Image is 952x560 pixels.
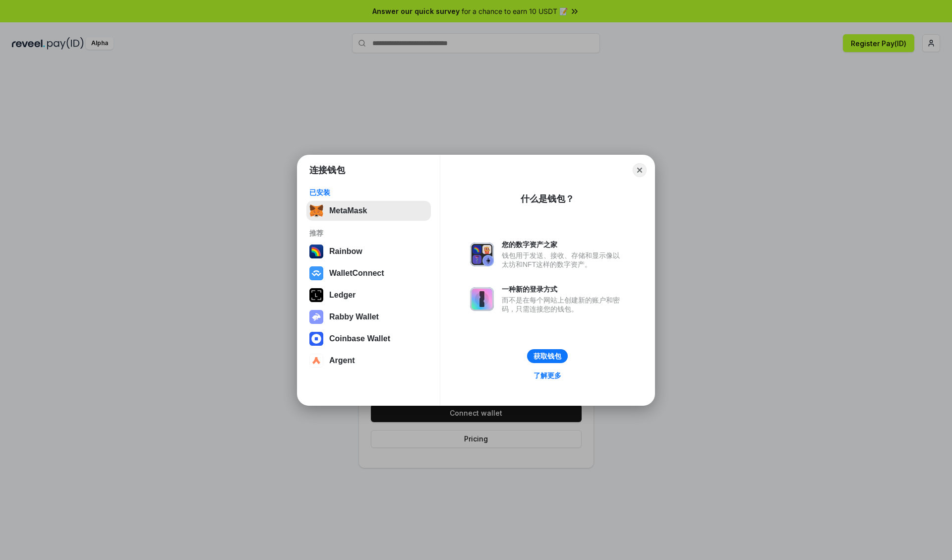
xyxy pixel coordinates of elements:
[527,349,568,363] button: 获取钱包
[633,163,647,177] button: Close
[309,188,428,197] div: 已安装
[521,193,574,205] div: 什么是钱包？
[534,371,561,380] div: 了解更多
[309,204,323,218] img: svg+xml,%3Csvg%20fill%3D%22none%22%20height%3D%2233%22%20viewBox%3D%220%200%2035%2033%22%20width%...
[502,285,625,294] div: 一种新的登录方式
[306,242,431,261] button: Rainbow
[329,356,355,365] div: Argent
[309,310,323,324] img: svg+xml,%3Csvg%20xmlns%3D%22http%3A%2F%2Fwww.w3.org%2F2000%2Fsvg%22%20fill%3D%22none%22%20viewBox...
[309,245,323,258] img: svg+xml,%3Csvg%20width%3D%22120%22%20height%3D%22120%22%20viewBox%3D%220%200%20120%20120%22%20fil...
[329,247,362,256] div: Rainbow
[470,287,494,311] img: svg+xml,%3Csvg%20xmlns%3D%22http%3A%2F%2Fwww.w3.org%2F2000%2Fsvg%22%20fill%3D%22none%22%20viewBox...
[534,352,561,361] div: 获取钱包
[329,312,379,321] div: Rabby Wallet
[502,240,625,249] div: 您的数字资产之家
[306,307,431,327] button: Rabby Wallet
[306,201,431,221] button: MetaMask
[309,164,345,176] h1: 连接钱包
[309,354,323,368] img: svg+xml,%3Csvg%20width%3D%2228%22%20height%3D%2228%22%20viewBox%3D%220%200%2028%2028%22%20fill%3D...
[306,351,431,371] button: Argent
[309,229,428,238] div: 推荐
[502,251,625,269] div: 钱包用于发送、接收、存储和显示像以太坊和NFT这样的数字资产。
[329,269,384,278] div: WalletConnect
[309,288,323,302] img: svg+xml,%3Csvg%20xmlns%3D%22http%3A%2F%2Fwww.w3.org%2F2000%2Fsvg%22%20width%3D%2228%22%20height%3...
[502,296,625,313] div: 而不是在每个网站上创建新的账户和密码，只需连接您的钱包。
[528,369,567,382] a: 了解更多
[306,329,431,349] button: Coinbase Wallet
[329,206,367,215] div: MetaMask
[470,243,494,266] img: svg+xml,%3Csvg%20xmlns%3D%22http%3A%2F%2Fwww.w3.org%2F2000%2Fsvg%22%20fill%3D%22none%22%20viewBox...
[329,334,390,343] div: Coinbase Wallet
[306,263,431,283] button: WalletConnect
[329,291,356,300] div: Ledger
[309,266,323,280] img: svg+xml,%3Csvg%20width%3D%2228%22%20height%3D%2228%22%20viewBox%3D%220%200%2028%2028%22%20fill%3D...
[306,285,431,305] button: Ledger
[309,332,323,346] img: svg+xml,%3Csvg%20width%3D%2228%22%20height%3D%2228%22%20viewBox%3D%220%200%2028%2028%22%20fill%3D...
